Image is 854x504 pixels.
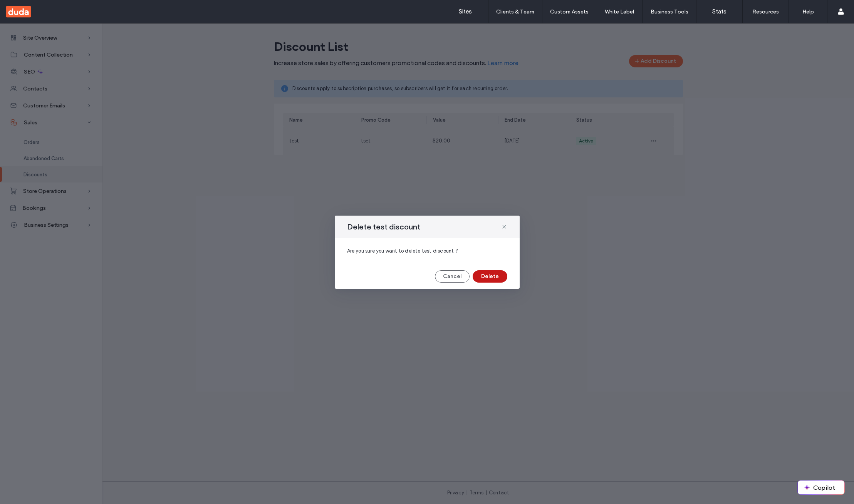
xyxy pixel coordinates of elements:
button: Copilot [798,481,844,494]
label: Clients & Team [496,8,534,15]
label: Resources [752,8,779,15]
button: Cancel [435,270,470,283]
button: Delete [473,270,507,283]
label: Sites [459,8,472,15]
label: Business Tools [651,8,688,15]
label: Stats [712,8,726,15]
span: Are you sure you want to delete test discount ? [347,247,507,255]
label: Custom Assets [550,8,589,15]
span: Delete test discount [347,222,420,232]
label: White Label [605,8,634,15]
label: Help [802,8,814,15]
